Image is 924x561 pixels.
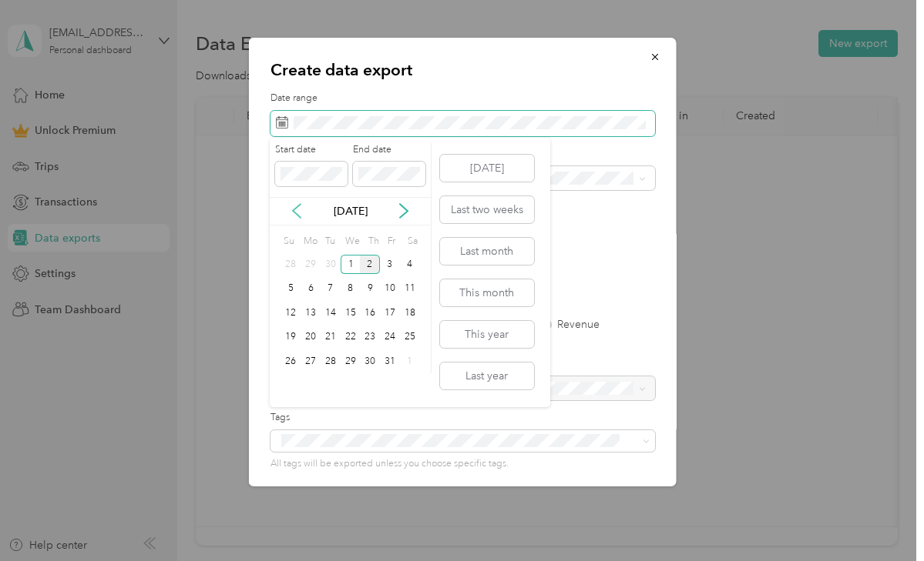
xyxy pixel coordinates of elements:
div: 20 [301,328,321,347]
div: 23 [360,328,380,347]
div: 31 [380,352,400,371]
div: Fr [385,231,400,252]
div: Tu [323,231,338,252]
div: 30 [321,255,341,274]
p: All tags will be exported unless you choose specific tags. [270,457,654,471]
div: 30 [360,352,380,371]
div: Su [281,231,296,252]
button: Last two weeks [440,196,534,223]
div: 15 [341,303,361,322]
div: 21 [321,328,341,347]
div: 25 [400,328,420,347]
p: Create data export [270,59,654,81]
button: [DATE] [440,155,534,182]
div: 1 [341,255,361,274]
iframe: Everlance-gr Chat Button Frame [838,475,924,561]
div: Th [365,231,380,252]
div: 10 [380,279,400,299]
div: 19 [281,328,301,347]
label: Start date [275,143,348,157]
div: 11 [400,279,420,299]
button: This year [440,321,534,348]
div: 24 [380,328,400,347]
div: 12 [281,303,301,322]
button: This month [440,279,534,306]
div: 28 [281,255,301,274]
div: 14 [321,303,341,322]
div: 2 [360,255,380,274]
div: We [343,231,361,252]
div: 7 [321,279,341,299]
div: 27 [301,352,321,371]
div: 1 [400,352,420,371]
div: 26 [281,352,301,371]
p: [DATE] [318,203,383,219]
div: 6 [301,279,321,299]
div: 13 [301,303,321,322]
div: Sa [405,231,420,252]
div: 16 [360,303,380,322]
label: Tags [270,411,654,425]
label: Date range [270,92,654,105]
div: 9 [360,279,380,299]
div: 8 [341,279,361,299]
div: 22 [341,328,361,347]
div: 4 [400,255,420,274]
div: 17 [380,303,400,322]
div: Mo [301,231,318,252]
div: 3 [380,255,400,274]
label: End date [353,143,425,157]
button: Last month [440,238,534,265]
div: 18 [400,303,420,322]
div: 28 [321,352,341,371]
div: 29 [341,352,361,371]
div: 5 [281,279,301,299]
div: 29 [301,255,321,274]
button: Last year [440,362,534,389]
